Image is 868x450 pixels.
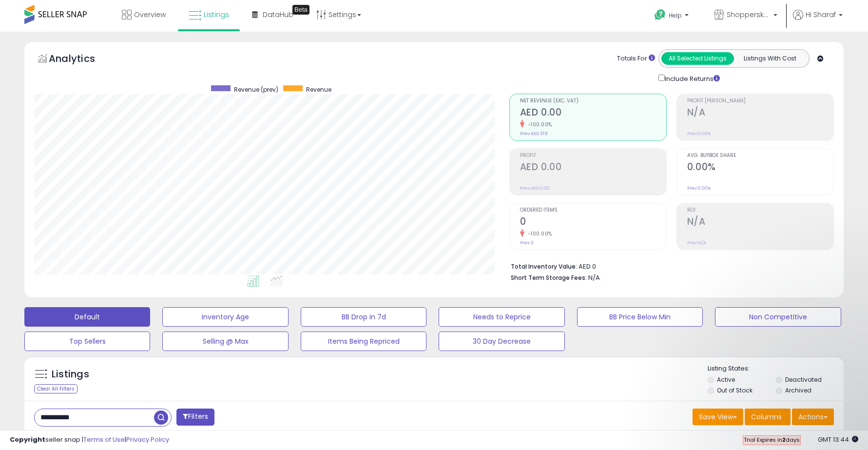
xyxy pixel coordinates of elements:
[806,10,836,20] span: Hi Sharaf
[301,332,426,351] button: Items Being Repriced
[52,368,89,381] h5: Listings
[10,435,45,444] strong: Copyright
[577,307,703,327] button: BB Price Below Min
[793,10,843,32] a: Hi Sharaf
[49,52,114,68] h5: Analytics
[785,375,822,384] label: Deactivated
[511,262,577,271] b: Total Inventory Value:
[439,307,564,327] button: Needs to Reprice
[708,364,844,373] p: Listing States:
[301,307,426,327] button: BB Drop in 7d
[647,1,698,32] a: Help
[520,98,666,104] span: Net Revenue (Exc. VAT)
[651,73,732,84] div: Include Returns
[24,332,150,351] button: Top Sellers
[520,216,666,229] h2: 0
[292,5,309,15] div: Tooltip anchor
[204,10,229,20] span: Listings
[520,153,666,158] span: Profit
[733,52,806,65] button: Listings With Cost
[176,409,214,426] button: Filters
[134,10,166,20] span: Overview
[727,10,771,20] span: ShopperskartUAE
[687,216,833,229] h2: N/A
[520,208,666,213] span: Ordered Items
[687,208,833,213] span: ROI
[687,185,711,191] small: Prev: 0.00%
[439,332,564,351] button: 30 Day Decrease
[661,52,734,65] button: All Selected Listings
[687,153,833,158] span: Avg. Buybox Share
[520,107,666,120] h2: AED 0.00
[654,9,666,21] i: Get Help
[717,375,735,384] label: Active
[520,185,550,191] small: Prev: AED 0.00
[511,260,827,272] li: AED 0
[687,107,833,120] h2: N/A
[524,230,552,237] small: -100.00%
[162,332,288,351] button: Selling @ Max
[524,121,552,128] small: -100.00%
[234,85,278,94] span: Revenue (prev)
[687,98,833,104] span: Profit [PERSON_NAME]
[588,273,600,282] span: N/A
[687,161,833,175] h2: 0.00%
[520,240,534,246] small: Prev: 3
[10,435,169,445] div: seller snap | |
[263,10,293,20] span: DataHub
[687,131,711,137] small: Prev: 0.00%
[687,240,706,246] small: Prev: N/A
[83,435,125,444] a: Terms of Use
[520,161,666,175] h2: AED 0.00
[306,85,331,94] span: Revenue
[34,384,77,393] div: Clear All Filters
[715,307,841,327] button: Non Competitive
[617,54,655,63] div: Totals For
[162,307,288,327] button: Inventory Age
[511,274,587,282] b: Short Term Storage Fees:
[520,131,548,137] small: Prev: AED 319
[24,307,150,327] button: Default
[126,435,169,444] a: Privacy Policy
[669,11,682,20] span: Help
